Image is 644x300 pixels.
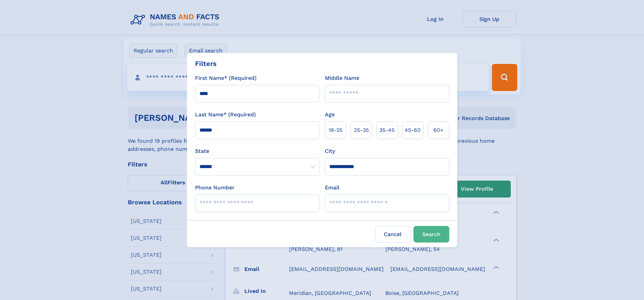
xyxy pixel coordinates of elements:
button: Search [413,226,449,243]
div: Filters [195,59,217,69]
label: State [195,147,319,155]
label: Email [325,184,339,192]
span: 60+ [433,126,444,134]
span: 25‑35 [354,126,369,134]
span: 45‑60 [405,126,421,134]
label: Last Name* (Required) [195,111,256,119]
label: Age [325,111,335,119]
label: City [325,147,335,155]
label: Cancel [375,226,411,243]
label: First Name* (Required) [195,74,257,82]
label: Phone Number [195,184,235,192]
label: Middle Name [325,74,359,82]
span: 35‑45 [379,126,395,134]
span: 18‑25 [329,126,342,134]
